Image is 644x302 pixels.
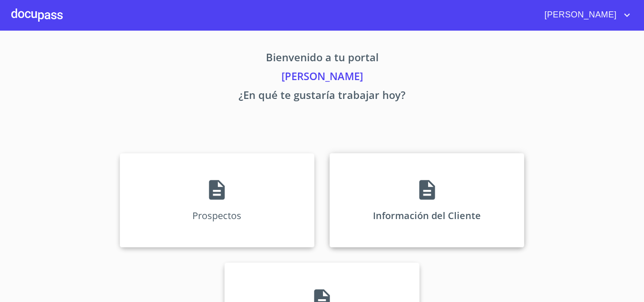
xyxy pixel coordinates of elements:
p: Prospectos [192,209,241,222]
button: account of current user [537,8,633,23]
p: [PERSON_NAME] [32,68,612,87]
span: [PERSON_NAME] [537,8,621,23]
p: Información del Cliente [373,209,481,222]
p: Bienvenido a tu portal [32,49,612,68]
p: ¿En qué te gustaría trabajar hoy? [32,87,612,106]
